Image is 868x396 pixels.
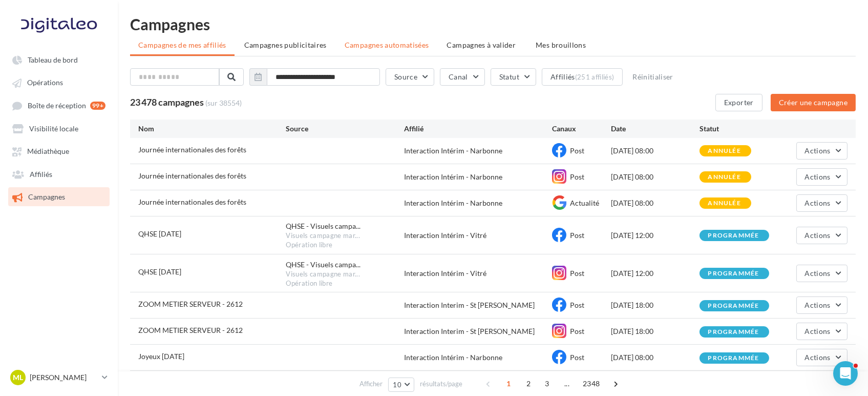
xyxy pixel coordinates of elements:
div: (251 affiliés) [575,73,615,81]
div: programmée [708,270,759,277]
button: Actions [796,296,848,314]
span: ... [559,375,575,392]
div: Canaux [552,124,611,134]
span: 10 [393,381,401,389]
button: Actions [796,227,848,244]
div: Nom [138,124,286,134]
div: Interaction Intérim - Narbonne [404,146,552,156]
button: Actions [796,194,848,212]
span: Actions [805,327,831,335]
span: Actions [805,353,831,362]
button: Actions [796,265,848,282]
span: Post [570,269,584,278]
span: Visuels campagne mar... [286,231,360,241]
span: QHSE JANVIER 2026 [138,229,181,238]
span: Post [570,146,584,155]
div: [DATE] 12:00 [611,268,700,279]
a: Tableau de bord [6,50,112,69]
span: 2348 [579,375,604,392]
a: Campagnes [6,187,112,206]
div: Interaction Intérim - Narbonne [404,352,552,363]
span: 3 [539,375,555,392]
span: ZOOM METIER SERVEUR - 2612 [138,326,243,334]
div: [DATE] 08:00 [611,198,700,208]
button: Actions [796,168,848,186]
div: [DATE] 08:00 [611,146,700,156]
span: (sur 38554) [205,98,242,107]
div: [DATE] 12:00 [611,230,700,241]
div: Interaction Intérim - Vitré [404,268,552,279]
span: Campagnes automatisées [345,41,429,49]
button: Actions [796,323,848,340]
span: Boîte de réception [28,101,86,110]
div: [DATE] 08:00 [611,352,700,363]
div: [DATE] 08:00 [611,172,700,182]
span: 23 478 campagnes [130,96,204,108]
span: Médiathèque [27,147,69,156]
a: Opérations [6,73,112,91]
button: Canal [440,68,485,86]
span: résultats/page [420,379,462,389]
p: [PERSON_NAME] [30,372,98,383]
span: Post [570,301,584,309]
div: Opération libre [286,241,405,250]
span: Actions [805,301,831,309]
button: Exporter [715,94,763,111]
div: Opération libre [286,279,405,288]
span: Journée internationales des forêts [138,171,246,180]
span: QHSE JANVIER 2026 [138,267,181,276]
span: Opérations [27,78,63,87]
button: Actions [796,349,848,366]
span: Actions [805,231,831,240]
span: Joyeux noël [138,352,184,361]
div: Interaction Interim - St [PERSON_NAME] [404,326,552,336]
span: Post [570,353,584,362]
span: 1 [500,375,517,392]
button: Créer une campagne [771,94,856,111]
button: 10 [388,378,414,392]
span: ZOOM METIER SERVEUR - 2612 [138,300,243,308]
span: Post [570,172,584,181]
div: Interaction Intérim - Narbonne [404,172,552,182]
span: Post [570,327,584,335]
div: Statut [700,124,788,134]
span: Campagnes à valider [447,40,516,50]
div: Interaction Intérim - Vitré [404,230,552,241]
a: Médiathèque [6,142,112,160]
span: Tableau de bord [28,55,78,64]
span: Actions [805,172,831,181]
span: QHSE - Visuels campa... [286,221,361,231]
span: Actions [805,146,831,155]
div: 99+ [90,102,105,110]
h1: Campagnes [130,16,856,32]
button: Réinitialiser [628,71,678,83]
a: Boîte de réception 99+ [6,96,112,115]
div: Interaction Intérim - Narbonne [404,198,552,208]
div: annulée [708,200,740,207]
div: annulée [708,174,740,181]
span: Affiliés [30,170,52,179]
span: Campagnes [28,193,65,202]
span: ML [13,372,23,383]
span: Afficher [359,379,383,389]
div: Interaction Interim - St [PERSON_NAME] [404,300,552,310]
span: Journée internationales des forêts [138,145,246,154]
button: Source [386,68,434,86]
div: programmée [708,355,759,362]
a: ML [PERSON_NAME] [8,368,110,387]
span: Journée internationales des forêts [138,197,246,206]
div: programmée [708,303,759,309]
button: Affiliés(251 affiliés) [542,68,623,86]
div: Source [286,124,405,134]
div: annulée [708,148,740,154]
span: Visibilité locale [29,124,78,133]
button: Statut [491,68,536,86]
div: Date [611,124,700,134]
div: programmée [708,232,759,239]
span: QHSE - Visuels campa... [286,260,361,270]
span: 2 [520,375,537,392]
div: programmée [708,329,759,335]
span: Actualité [570,199,599,207]
div: [DATE] 18:00 [611,300,700,310]
span: Actions [805,199,831,207]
